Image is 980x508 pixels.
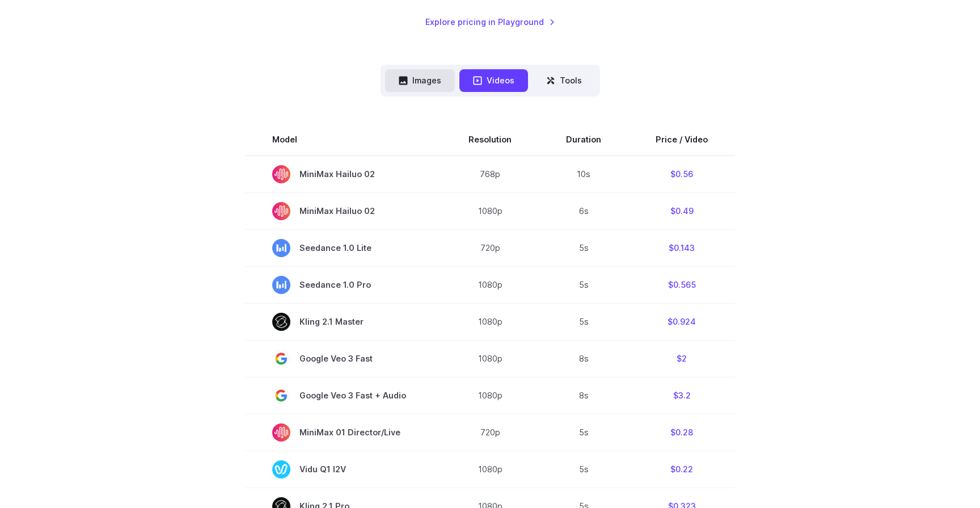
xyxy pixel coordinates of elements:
[628,451,735,488] td: $0.22
[441,229,539,266] td: 720p
[628,414,735,451] td: $0.28
[272,165,414,183] span: MiniMax Hailuo 02
[272,387,414,405] span: Google Veo 3 Fast + Audio
[441,124,539,156] th: Resolution
[539,156,628,193] td: 10s
[272,313,414,331] span: Kling 2.1 Master
[272,423,414,442] span: MiniMax 01 Director/Live
[272,202,414,220] span: MiniMax Hailuo 02
[533,69,595,91] button: Tools
[539,451,628,488] td: 5s
[539,266,628,303] td: 5s
[272,276,414,294] span: Seedance 1.0 Pro
[441,340,539,377] td: 1080p
[441,192,539,229] td: 1080p
[628,266,735,303] td: $0.565
[628,229,735,266] td: $0.143
[628,303,735,340] td: $0.924
[441,414,539,451] td: 720p
[385,69,455,91] button: Images
[425,15,555,28] a: Explore pricing in Playground
[459,69,528,91] button: Videos
[272,460,414,478] span: Vidu Q1 I2V
[441,377,539,414] td: 1080p
[628,377,735,414] td: $3.2
[539,377,628,414] td: 8s
[245,124,441,156] th: Model
[539,229,628,266] td: 5s
[441,266,539,303] td: 1080p
[539,414,628,451] td: 5s
[272,239,414,257] span: Seedance 1.0 Lite
[539,303,628,340] td: 5s
[628,340,735,377] td: $2
[539,340,628,377] td: 8s
[441,451,539,488] td: 1080p
[628,156,735,193] td: $0.56
[539,124,628,156] th: Duration
[441,156,539,193] td: 768p
[628,124,735,156] th: Price / Video
[441,303,539,340] td: 1080p
[272,350,414,368] span: Google Veo 3 Fast
[539,192,628,229] td: 6s
[628,192,735,229] td: $0.49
